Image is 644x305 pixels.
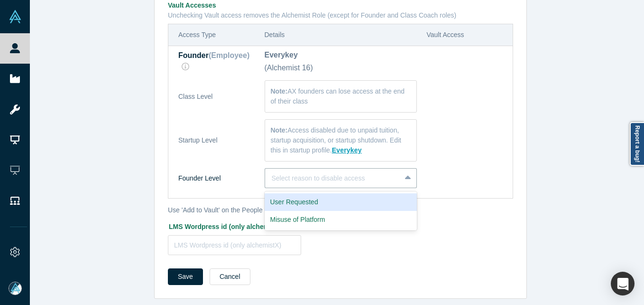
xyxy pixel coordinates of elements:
img: Mia Scott's Account [9,282,22,295]
input: LMS Wordpress id (only alchemistX) [168,235,301,255]
div: Access disabled due to unpaid tuition, startup acquisition, or startup shutdown. Edit this in sta... [265,119,417,162]
div: Select reason to disable access [272,173,394,183]
a: Everykey [332,146,362,154]
div: Access Type [168,30,265,40]
span: Everykey [265,49,313,63]
button: Save [168,268,203,285]
div: Founder [178,50,255,73]
div: AX founders can lose access at the end of their class [265,80,417,113]
img: Alchemist Vault Logo [9,10,22,23]
strong: Note: [271,87,288,95]
button: Cancel [210,268,250,285]
p: Use 'Add to Vault' on the People page to send invites or reminders. [168,205,513,215]
div: Details [265,30,427,40]
div: Startup Level [168,135,265,145]
div: Founder Level [168,173,265,183]
label: LMS Wordpress id (only alchemistX) [168,219,513,232]
div: User Requested [265,193,417,211]
div: Misuse of Platform [265,211,417,229]
div: Class Level [168,92,265,102]
div: Vault Access [427,30,513,40]
span: ( Employee ) [209,51,249,59]
strong: Note: [271,126,288,134]
p: Unchecking Vault access removes the Alchemist Role (except for Founder and Class Coach roles) [168,10,513,20]
span: ( Alchemist 16 ) [265,62,313,74]
a: Report a bug! [630,122,644,166]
